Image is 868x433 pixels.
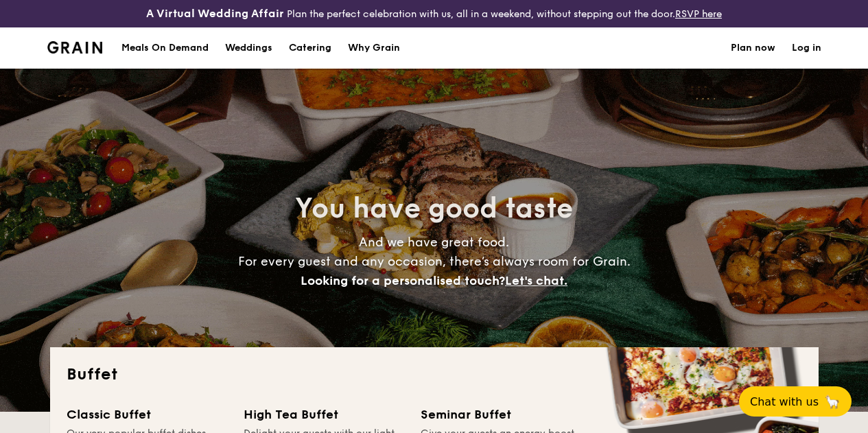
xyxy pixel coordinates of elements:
div: High Tea Buffet [244,405,404,424]
span: Looking for a personalised touch? [301,273,505,288]
span: 🦙 [824,394,841,410]
a: Catering [281,27,340,69]
div: Weddings [225,27,272,69]
div: Why Grain [348,27,400,69]
h2: Buffet [67,364,802,386]
h1: Catering [289,27,331,69]
a: Meals On Demand [113,27,217,69]
h4: A Virtual Wedding Affair [146,5,284,22]
span: You have good taste [295,192,573,225]
div: Classic Buffet [67,405,227,424]
a: Plan now [731,27,775,69]
a: Log in [792,27,821,69]
div: Meals On Demand [121,27,209,69]
span: And we have great food. For every guest and any occasion, there’s always room for Grain. [238,235,631,288]
a: Why Grain [340,27,408,69]
div: Seminar Buffet [421,405,581,424]
button: Chat with us🦙 [739,386,852,417]
span: Let's chat. [505,273,567,288]
img: Grain [47,41,103,54]
span: Chat with us [750,395,819,408]
a: Weddings [217,27,281,69]
div: Plan the perfect celebration with us, all in a weekend, without stepping out the door. [145,5,723,22]
a: Logotype [47,41,103,54]
a: RSVP here [675,8,722,20]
